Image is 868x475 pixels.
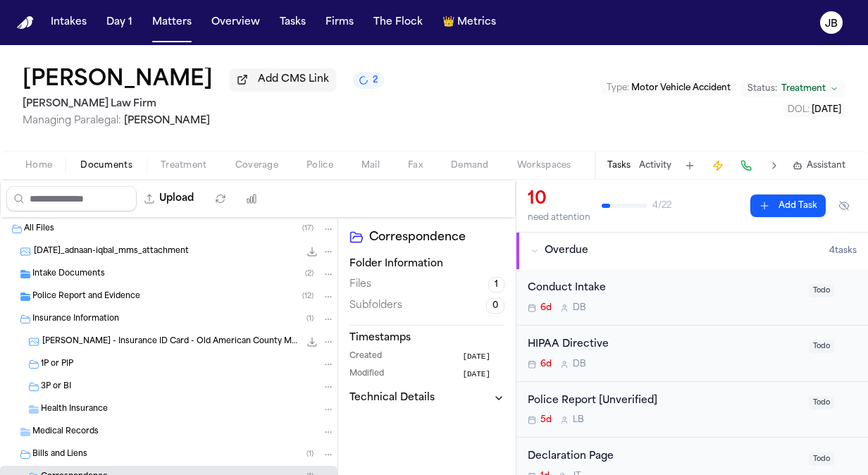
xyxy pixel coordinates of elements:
span: 0 [486,298,504,314]
span: 2 [373,75,378,86]
span: Police [306,160,333,171]
span: Subfolders [349,299,402,313]
span: 1P or PIP [41,359,73,371]
img: Finch Logo [17,16,34,30]
span: Managing Paralegal: [23,116,121,126]
span: Bills and Liens [32,449,87,461]
span: 1 [488,277,504,292]
input: Search files [6,186,137,211]
span: Motor Vehicle Accident [631,84,731,92]
span: 6d [540,359,552,370]
h1: [PERSON_NAME] [23,68,213,93]
button: [DATE] [462,369,504,381]
span: Health Insurance [41,404,108,416]
div: HIPAA Directive [528,337,800,353]
button: Change status from Treatment [740,80,845,97]
span: Treatment [161,160,207,171]
span: ( 1 ) [306,315,314,323]
button: Create Immediate Task [708,156,728,175]
a: Home [17,16,34,30]
span: L B [573,414,584,426]
span: ( 12 ) [302,292,314,300]
span: 4 / 22 [652,200,671,211]
text: JB [825,19,838,29]
h2: Correspondence [369,229,504,246]
button: crownMetrics [437,10,502,35]
button: Upload [137,186,202,211]
h3: Folder Information [349,257,504,271]
div: Open task: HIPAA Directive [516,326,868,382]
span: Metrics [457,16,496,30]
span: Overdue [545,244,588,258]
span: crown [442,16,454,30]
span: Police Report and Evidence [32,291,140,303]
button: [DATE] [462,351,504,363]
div: Open task: Conduct Intake [516,269,868,326]
span: Home [25,160,52,171]
span: Assistant [807,160,845,171]
span: Mail [361,160,380,171]
span: [DATE] [812,106,841,114]
span: Created [349,351,382,363]
span: ( 1 ) [306,450,314,458]
span: Files [349,278,371,292]
button: Overview [206,10,266,35]
div: Declaration Page [528,449,800,465]
span: [DATE] [462,351,490,363]
span: [DATE]_adnaan-iqbal_mms_attachment [34,246,189,258]
span: [DATE] [462,369,490,381]
button: Overdue4tasks [516,233,868,269]
div: Police Report [Unverified] [528,393,800,409]
span: D B [573,302,586,314]
div: Conduct Intake [528,280,800,297]
button: Edit matter name [23,68,213,93]
span: ( 2 ) [305,270,314,278]
span: Todo [809,396,834,409]
div: 10 [528,188,590,211]
div: Open task: Police Report [Unverified] [516,382,868,438]
h2: [PERSON_NAME] Law Firm [23,96,384,113]
span: DOL : [788,106,810,114]
button: Matters [147,10,197,35]
button: 2 active tasks [353,72,384,89]
button: Make a Call [736,156,756,175]
span: Coverage [235,160,278,171]
button: Add CMS Link [230,68,336,91]
h3: Technical Details [349,391,435,405]
button: Tasks [274,10,311,35]
span: 5d [540,414,552,426]
span: 4 task s [829,245,857,257]
button: Day 1 [101,10,138,35]
a: Firms [320,10,359,35]
button: Add Task [750,195,826,217]
button: Assistant [793,160,845,171]
button: The Flock [368,10,428,35]
button: Intakes [45,10,92,35]
button: Download 2025-09-10_adnaan-iqbal_mms_attachment [305,245,319,259]
button: Tasks [607,160,631,171]
span: 3P or BI [41,381,71,393]
button: Edit Type: Motor Vehicle Accident [602,81,735,95]
span: D B [573,359,586,370]
button: Download A. Iqbal - Insurance ID Card - Old American County Mutual - 5.13.25 to 5.13.26 [305,335,319,349]
span: Todo [809,284,834,297]
span: Intake Documents [32,269,105,280]
h3: Timestamps [349,331,504,345]
button: Activity [639,160,671,171]
span: Status: [748,83,777,94]
span: Add CMS Link [258,73,329,87]
span: Medical Records [32,426,99,438]
span: 6d [540,302,552,314]
span: Workspaces [517,160,571,171]
span: [PERSON_NAME] - Insurance ID Card - Old American County Mutual - [DATE] to [DATE] [42,336,299,348]
span: Demand [451,160,489,171]
button: Edit DOL: 2025-09-04 [783,103,845,117]
button: Add Task [680,156,700,175]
